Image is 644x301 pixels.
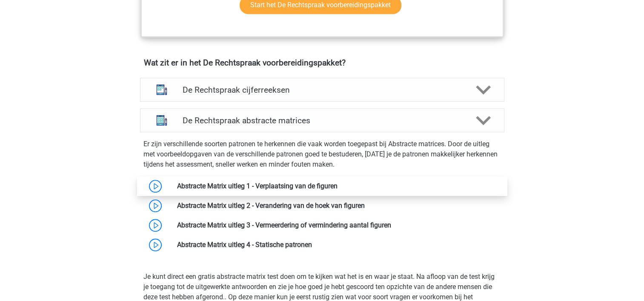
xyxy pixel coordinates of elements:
[151,79,173,101] img: cijferreeksen
[183,116,461,125] h4: De Rechtspraak abstracte matrices
[171,201,504,211] div: Abstracte Matrix uitleg 2 - Verandering van de hoek van figuren
[171,220,504,230] div: Abstracte Matrix uitleg 3 - Vermeerdering of vermindering aantal figuren
[151,109,173,131] img: abstracte matrices
[143,139,501,170] p: Er zijn verschillende soorten patronen te herkennen die vaak worden toegepast bij Abstracte matri...
[171,181,504,191] div: Abstracte Matrix uitleg 1 - Verplaatsing van de figuren
[183,85,461,95] h4: De Rechtspraak cijferreeksen
[171,240,504,250] div: Abstracte Matrix uitleg 4 - Statische patronen
[137,78,508,102] a: cijferreeksen De Rechtspraak cijferreeksen
[144,58,501,68] h4: Wat zit er in het De Rechtspraak voorbereidingspakket?
[137,108,508,132] a: abstracte matrices De Rechtspraak abstracte matrices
